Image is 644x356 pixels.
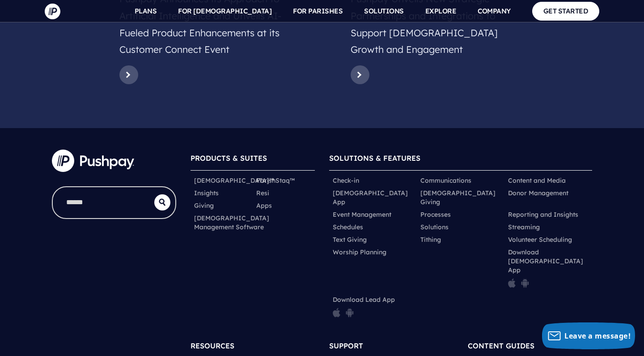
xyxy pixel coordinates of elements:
a: Resi [256,189,269,197]
a: Processes [420,210,451,219]
li: Download Lead App [329,293,417,323]
a: Worship Planning [333,248,386,257]
a: Check-in [333,176,359,185]
h6: PRODUCTS & SUITES [191,150,315,171]
a: ParishStaq™ [256,176,295,185]
a: Reporting and Insights [508,210,578,219]
a: Volunteer Scheduling [508,235,572,244]
a: Text Giving [333,235,367,244]
a: Donor Management [508,189,568,197]
a: Streaming [508,223,540,232]
img: pp_icon_appstore.png [333,308,340,317]
h6: SOLUTIONS & FEATURES [329,150,592,171]
a: [DEMOGRAPHIC_DATA] App [333,189,413,206]
a: [DEMOGRAPHIC_DATA]™ [194,176,274,185]
a: Giving [194,201,214,210]
a: Content and Media [508,176,566,185]
a: Tithing [420,235,441,244]
a: Solutions [420,223,449,232]
a: GET STARTED [532,2,600,20]
li: Download [DEMOGRAPHIC_DATA] App [504,246,592,293]
img: pp_icon_gplay.png [346,308,354,317]
span: Leave a message! [564,331,631,341]
img: pp_icon_appstore.png [508,278,516,288]
a: [DEMOGRAPHIC_DATA] Management Software [194,214,269,232]
a: Communications [420,176,471,185]
a: Insights [194,189,219,197]
img: pp_icon_gplay.png [521,278,529,288]
a: [DEMOGRAPHIC_DATA] Giving [420,189,501,206]
a: Apps [256,201,272,210]
button: Leave a message! [542,322,635,349]
a: Event Management [333,210,391,219]
a: Schedules [333,223,363,232]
